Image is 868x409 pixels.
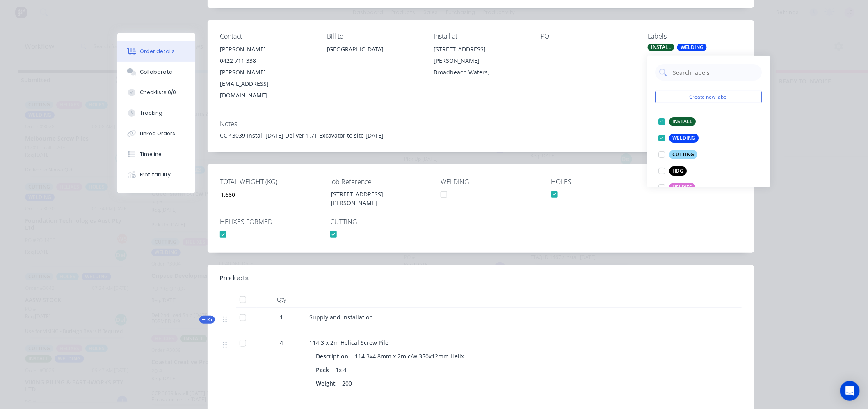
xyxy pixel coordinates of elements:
[316,377,339,389] div: Weight
[352,350,467,362] div: 114.3x4.8mm x 2m c/w 350x12mm Helix
[330,217,433,226] label: CUTTING
[656,91,762,103] button: Create new label
[117,164,195,185] button: Profitability
[669,134,699,143] div: WELDING
[140,48,175,55] div: Order details
[656,116,699,127] button: INSTALL
[220,177,322,187] label: TOTAL WEIGHT (KG)
[434,44,528,67] div: [STREET_ADDRESS][PERSON_NAME]
[324,188,427,209] div: [STREET_ADDRESS][PERSON_NAME]
[140,68,173,76] div: Collaborate
[140,89,176,96] div: Checklists 0/0
[117,103,195,123] button: Tracking
[434,32,528,40] div: Install at
[330,177,433,187] label: Job Reference
[648,32,742,40] div: Labels
[280,338,283,347] span: 4
[280,313,283,321] span: 1
[117,41,195,62] button: Order details
[541,32,635,40] div: PO
[332,364,350,376] div: 1x 4
[220,131,742,140] div: CCP 3039 Install [DATE] Deliver 1.7T Excavator to site [DATE]
[551,177,654,187] label: HOLES
[327,44,421,70] div: [GEOGRAPHIC_DATA],
[656,132,702,144] button: WELDING
[656,182,699,193] button: HELIXES
[117,144,195,164] button: Timeline
[672,64,758,81] input: Search labels
[220,120,742,128] div: Notes
[316,350,352,362] div: Description
[117,62,195,82] button: Collaborate
[220,273,249,283] div: Products
[327,44,421,55] div: [GEOGRAPHIC_DATA],
[656,165,690,177] button: HDG
[339,377,355,389] div: 200
[316,364,332,376] div: Pack
[648,44,674,51] div: INSTALL
[214,188,322,201] input: Enter number...
[840,381,860,401] div: Open Intercom Messenger
[220,44,314,101] div: [PERSON_NAME]0422 711 338[PERSON_NAME][EMAIL_ADDRESS][DOMAIN_NAME]
[677,44,707,51] div: WELDING
[140,130,176,137] div: Linked Orders
[669,166,687,176] div: HDG
[656,149,701,160] button: CUTTING
[117,82,195,103] button: Checklists 0/0
[669,150,698,159] div: CUTTING
[220,32,314,40] div: Contact
[434,44,528,78] div: [STREET_ADDRESS][PERSON_NAME]Broadbeach Waters,
[117,123,195,144] button: Linked Orders
[309,339,388,347] span: 114.3 x 2m Helical Screw Pile
[669,183,696,192] div: HELIXES
[434,67,528,78] div: Broadbeach Waters,
[441,177,543,187] label: WELDING
[669,117,696,126] div: INSTALL
[327,32,421,40] div: Bill to
[199,316,215,324] div: Kit
[309,313,373,321] span: Supply and Installation
[316,391,328,403] div: _
[220,217,322,226] label: HELIXES FORMED
[220,44,314,55] div: [PERSON_NAME]
[220,55,314,67] div: 0422 711 338
[140,109,163,117] div: Tracking
[257,291,306,308] div: Qty
[140,171,171,178] div: Profitability
[220,67,314,101] div: [PERSON_NAME][EMAIL_ADDRESS][DOMAIN_NAME]
[140,150,162,158] div: Timeline
[202,317,212,323] span: Kit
